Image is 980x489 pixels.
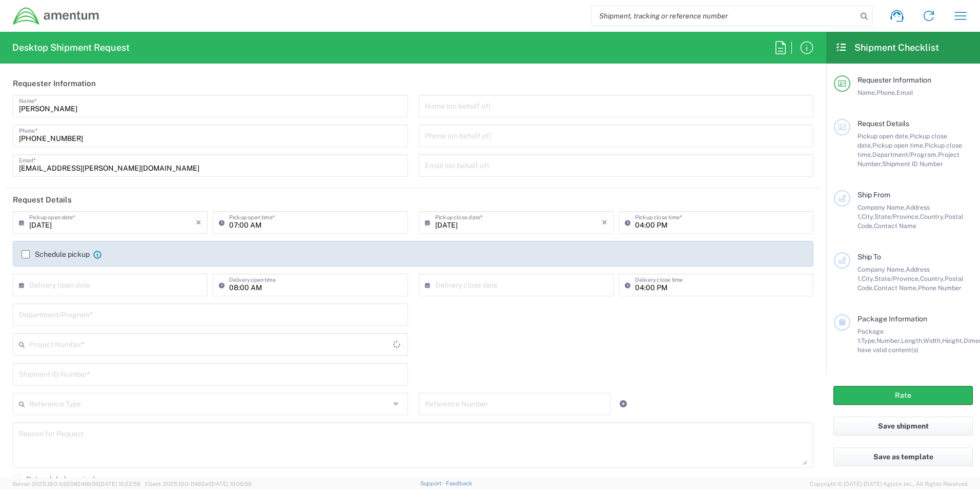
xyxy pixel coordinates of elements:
span: [DATE] 10:06:59 [210,481,252,487]
span: State/Province, [874,275,920,282]
span: Contact Name [874,222,916,230]
span: Email [896,89,913,96]
span: Copyright © [DATE]-[DATE] Agistix Inc., All Rights Reserved [810,479,968,488]
label: Schedule pickup [22,250,90,258]
i: × [602,214,607,231]
span: Type, [861,337,876,344]
a: Support [420,480,446,486]
span: Company Name, [857,266,906,273]
span: Contact Name, [874,284,918,292]
span: City, [862,275,874,282]
span: Shipment ID Number [882,160,943,168]
span: Ship From [857,191,890,199]
h2: Desktop Shipment Request [12,42,130,54]
button: Save shipment [833,417,973,436]
span: Phone, [876,89,896,96]
span: Pickup open date, [857,132,910,140]
span: Pickup open time, [872,141,925,149]
button: Save as template [833,447,973,466]
span: Number, [876,337,901,344]
span: Length, [901,337,923,344]
span: Ship To [857,253,881,261]
span: Package Information [857,315,927,323]
button: Rate [833,386,973,405]
span: Request Details [857,119,909,128]
span: [DATE] 10:22:58 [99,481,140,487]
span: Department/Program, [872,151,938,158]
img: dyncorp [12,7,100,26]
span: Server: 2025.19.0-b9208248b56 [12,481,140,487]
i: × [196,214,201,231]
a: Feedback [446,480,472,486]
span: Country, [920,213,945,220]
span: Package 1: [857,328,884,344]
span: Company Name, [857,203,906,211]
a: Add Reference [616,397,630,411]
h2: Request Details [13,195,72,205]
span: Requester Information [857,76,931,84]
span: Country, [920,275,945,282]
span: Height, [942,337,964,344]
span: Name, [857,89,876,96]
h2: Requester Information [13,78,96,89]
span: Phone Number [918,284,962,292]
span: Width, [923,337,942,344]
h2: Shipment Checklist [835,42,939,54]
span: Client: 2025.19.0-1f462a1 [145,481,252,487]
label: Return label required [13,475,95,483]
input: Shipment, tracking or reference number [591,6,857,26]
span: City, [862,213,874,220]
span: State/Province, [874,213,920,220]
